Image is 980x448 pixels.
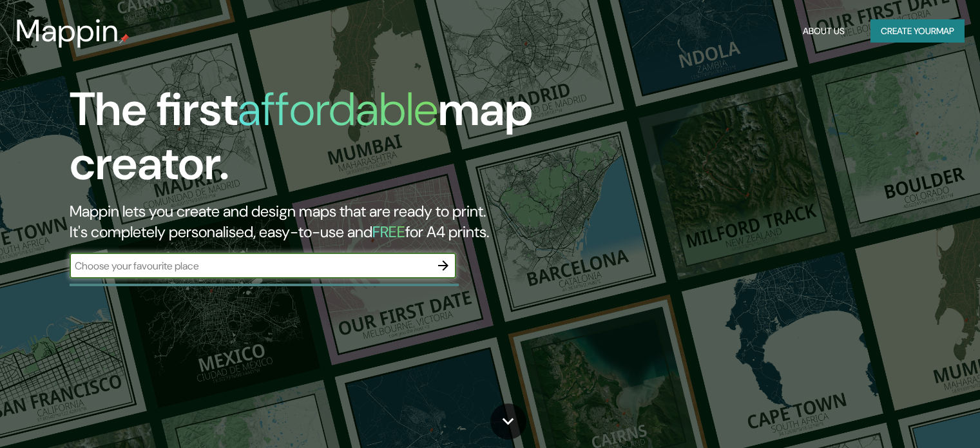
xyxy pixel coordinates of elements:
h1: affordable [238,79,438,139]
h1: The first map creator. [70,83,560,201]
h2: Mappin lets you create and design maps that are ready to print. It's completely personalised, eas... [70,201,560,242]
h3: Mappin [15,13,119,49]
button: Create yourmap [870,19,965,43]
button: About Us [798,19,850,43]
h5: FREE [372,222,405,242]
input: Choose your favourite place [70,258,430,273]
img: mappin-pin [119,34,130,44]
